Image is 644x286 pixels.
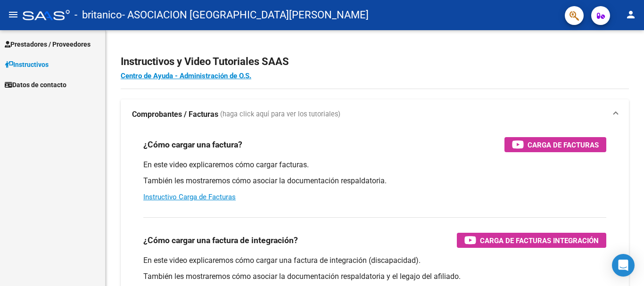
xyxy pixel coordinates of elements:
[612,254,635,277] div: Open Intercom Messenger
[74,5,122,25] span: - britanico
[121,72,251,80] a: Centro de Ayuda - Administración de O.S.
[143,255,606,266] p: En este video explicaremos cómo cargar una factura de integración (discapacidad).
[143,234,298,247] h3: ¿Cómo cargar una factura de integración?
[143,176,606,186] p: También les mostraremos cómo asociar la documentación respaldatoria.
[504,137,606,152] button: Carga de Facturas
[480,235,599,246] span: Carga de Facturas Integración
[5,39,91,49] span: Prestadores / Proveedores
[143,193,236,201] a: Instructivo Carga de Facturas
[8,9,19,20] mat-icon: menu
[528,139,599,151] span: Carga de Facturas
[625,9,636,20] mat-icon: person
[143,271,606,282] p: También les mostraremos cómo asociar la documentación respaldatoria y el legajo del afiliado.
[143,160,606,170] p: En este video explicaremos cómo cargar facturas.
[121,53,629,71] h2: Instructivos y Video Tutoriales SAAS
[5,80,66,90] span: Datos de contacto
[457,233,606,248] button: Carga de Facturas Integración
[121,99,629,130] mat-expansion-panel-header: Comprobantes / Facturas (haga click aquí para ver los tutoriales)
[122,5,369,25] span: - ASOCIACION [GEOGRAPHIC_DATA][PERSON_NAME]
[143,138,242,151] h3: ¿Cómo cargar una factura?
[5,59,49,70] span: Instructivos
[132,109,218,120] strong: Comprobantes / Facturas
[220,109,340,120] span: (haga click aquí para ver los tutoriales)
